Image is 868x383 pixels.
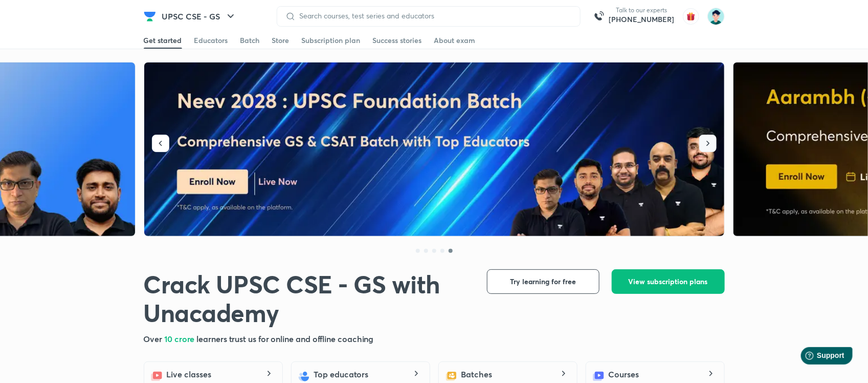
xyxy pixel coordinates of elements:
[194,35,228,46] div: Educators
[240,35,260,46] div: Batch
[510,276,576,287] span: Try learning for free
[196,333,373,344] span: learners trust us for online and offline coaching
[777,343,857,372] iframe: Help widget launcher
[302,32,361,49] a: Subscription plan
[240,32,260,49] a: Batch
[144,35,182,46] div: Get started
[434,35,476,46] div: About exam
[707,8,725,25] img: Shamas Khan
[156,6,243,27] button: UPSC CSE - GS
[609,6,675,14] p: Talk to our experts
[683,8,699,25] img: avatar
[302,35,361,46] div: Subscription plan
[194,32,228,49] a: Educators
[373,35,422,46] div: Success stories
[589,6,609,27] img: call-us
[144,10,156,23] img: Company Logo
[272,32,290,49] a: Store
[487,269,599,294] button: Try learning for free
[144,333,165,344] span: Over
[461,368,492,380] h5: Batches
[144,32,182,49] a: Get started
[434,32,476,49] a: About exam
[612,269,725,294] button: View subscription plans
[164,333,196,344] span: 10 crore
[272,35,290,46] div: Store
[609,368,639,380] h5: Courses
[609,14,675,25] a: [PHONE_NUMBER]
[296,12,572,20] input: Search courses, test series and educators
[629,276,708,287] span: View subscription plans
[167,368,211,380] h5: Live classes
[373,32,422,49] a: Success stories
[144,269,471,327] h1: Crack UPSC CSE - GS with Unacademy
[314,368,369,380] h5: Top educators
